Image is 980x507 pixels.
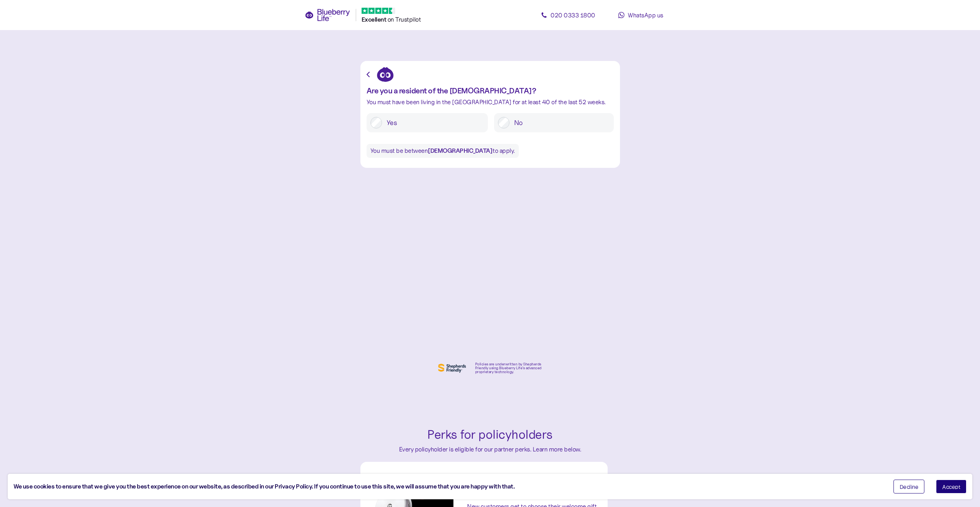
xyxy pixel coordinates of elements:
label: Yes [382,117,484,128]
div: Are you a resident of the [DEMOGRAPHIC_DATA]? [367,86,614,95]
a: WhatsApp us [606,7,676,23]
a: 020 0333 1800 [533,7,603,23]
span: WhatsApp us [628,11,663,19]
button: Accept cookies [936,480,966,493]
span: on Trustpilot [387,15,421,23]
div: We use cookies to ensure that we give you the best experience on our website, as described in our... [14,482,882,492]
div: Every policyholder is eligible for our partner perks. Learn more below. [364,444,616,454]
div: You must have been living in the [GEOGRAPHIC_DATA] for at least 40 of the last 52 weeks. [367,99,614,105]
div: Policies are underwritten by Shepherds Friendly using Blueberry Life’s advanced proprietary techn... [475,362,544,374]
div: You must be between to apply. [367,144,519,158]
b: [DEMOGRAPHIC_DATA] [428,147,493,154]
span: Decline [900,484,919,489]
span: Excellent ️ [362,16,387,23]
button: Decline cookies [893,480,925,493]
img: Shephers Friendly [436,362,467,374]
span: 020 0333 1800 [550,11,595,19]
span: Accept [942,484,960,489]
label: No [510,117,610,128]
div: Perks for policyholders [364,425,616,444]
